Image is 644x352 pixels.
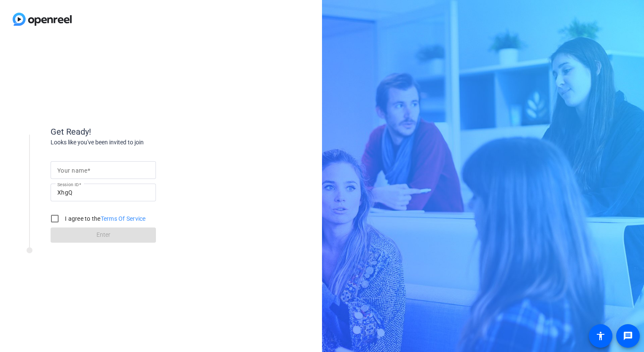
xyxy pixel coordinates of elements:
[51,138,219,147] div: Looks like you've been invited to join
[596,331,606,341] mat-icon: accessibility
[101,215,146,222] a: Terms Of Service
[57,167,87,174] mat-label: Your name
[63,214,146,223] label: I agree to the
[57,182,79,187] mat-label: Session ID
[623,331,633,341] mat-icon: message
[51,125,219,138] div: Get Ready!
